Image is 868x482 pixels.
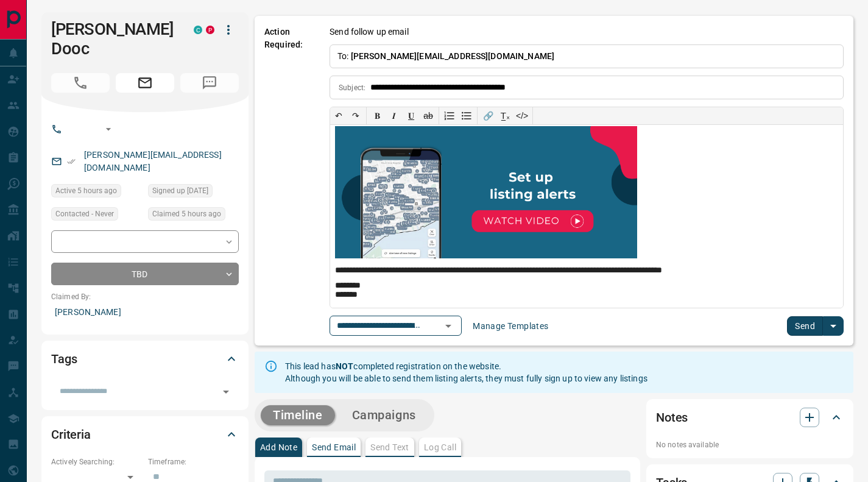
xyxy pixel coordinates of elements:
button: 𝐁 [369,107,386,124]
div: Notes [656,403,844,432]
p: To: [330,44,844,68]
span: Contacted - Never [55,208,114,220]
p: Actively Searching: [51,456,142,467]
span: Email [116,73,174,93]
div: condos.ca [194,26,202,34]
svg: Email Verified [67,157,76,166]
strong: NOT [336,361,353,371]
span: No Number [51,73,110,93]
button: 🔗 [479,107,496,124]
div: Tue Sep 09 2025 [148,184,239,201]
button: T̲ₓ [496,107,513,124]
div: Fri Sep 12 2025 [148,207,239,224]
button: ↷ [347,107,364,124]
span: [PERSON_NAME][EMAIL_ADDRESS][DOMAIN_NAME] [351,51,554,61]
p: Add Note [260,443,297,452]
p: Timeframe: [148,456,239,467]
div: TBD [51,263,239,285]
button: Campaigns [340,405,428,425]
div: Tags [51,344,239,374]
img: listing_alerts-3.png [335,126,637,258]
p: No notes available [656,439,844,450]
span: Signed up [DATE] [152,185,208,197]
button: Open [101,122,116,136]
a: [PERSON_NAME][EMAIL_ADDRESS][DOMAIN_NAME] [84,150,222,172]
h2: Notes [656,408,688,427]
div: property.ca [206,26,214,34]
p: Send follow up email [330,26,409,38]
p: Action Required: [264,26,311,336]
button: ab [420,107,437,124]
div: This lead has completed registration on the website. Although you will be able to send them listi... [285,355,647,389]
button: </> [513,107,531,124]
p: Send Email [312,443,356,452]
button: ↶ [330,107,347,124]
button: Send [787,316,823,336]
span: Claimed 5 hours ago [152,208,221,220]
h2: Tags [51,349,77,369]
p: [PERSON_NAME] [51,302,239,322]
h2: Criteria [51,425,91,444]
button: Bullet list [458,107,475,124]
button: Numbered list [441,107,458,124]
button: Open [217,383,235,400]
div: Criteria [51,420,239,449]
button: 𝑰 [386,107,403,124]
span: No Number [180,73,239,93]
p: Claimed By: [51,291,239,302]
h1: [PERSON_NAME] Dooc [51,19,175,58]
button: Open [440,317,457,335]
button: Manage Templates [465,316,556,336]
div: split button [787,316,844,336]
span: 𝐔 [408,111,414,121]
s: ab [423,111,433,121]
span: Active 5 hours ago [55,185,117,197]
button: Timeline [261,405,335,425]
p: Subject: [339,82,365,93]
div: Fri Sep 12 2025 [51,184,142,201]
button: 𝐔 [403,107,420,124]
